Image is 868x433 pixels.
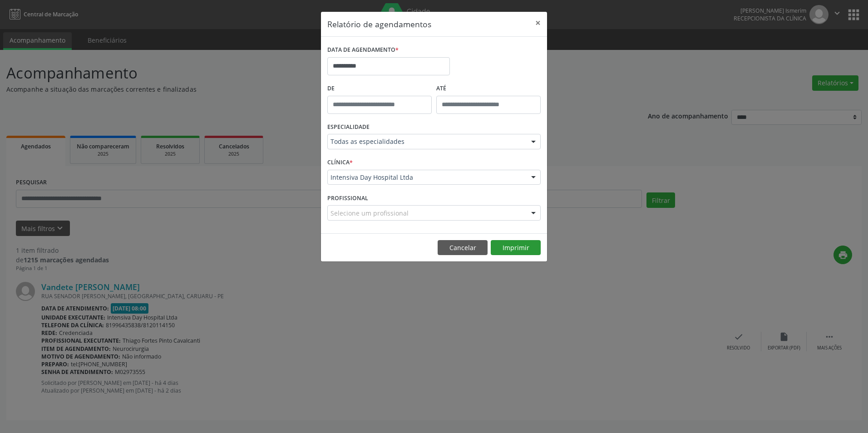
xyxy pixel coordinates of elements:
span: Todas as especialidades [330,137,522,146]
h5: Relatório de agendamentos [327,18,431,30]
span: Intensiva Day Hospital Ltda [330,173,522,182]
button: Imprimir [491,240,541,256]
label: CLÍNICA [327,156,353,170]
button: Cancelar [438,240,488,256]
label: PROFISSIONAL [327,191,368,205]
label: DATA DE AGENDAMENTO [327,43,399,57]
label: De [327,82,432,96]
label: ESPECIALIDADE [327,120,370,134]
span: Selecione um profissional [330,208,409,218]
button: Close [529,12,547,34]
label: ATÉ [436,82,541,96]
